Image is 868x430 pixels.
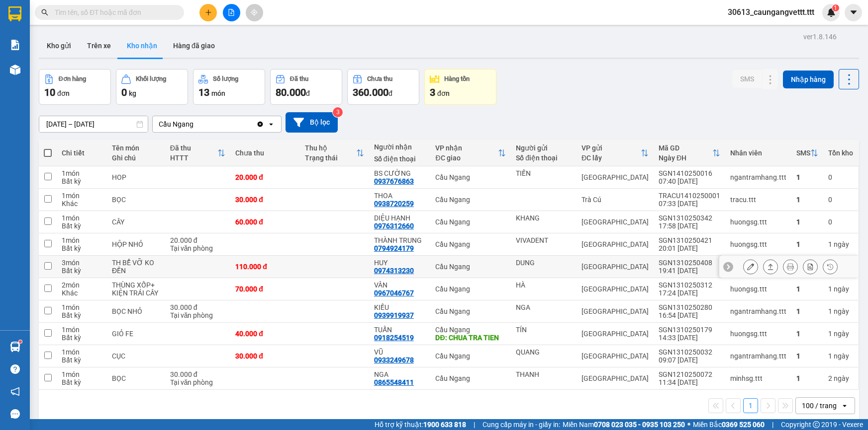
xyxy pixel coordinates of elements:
div: TH BỂ VỠ KO ĐỀN [112,259,160,275]
div: Cầu Ngang [435,326,506,334]
div: VP gửi [581,144,641,152]
div: [GEOGRAPHIC_DATA] [581,240,649,248]
div: SGN1310250342 [659,214,720,222]
div: TÍN [516,326,572,334]
button: aim [246,4,263,21]
div: SGN1310250179 [659,326,720,334]
span: 10 [44,86,55,98]
div: Bất kỳ [62,334,102,342]
img: icon-new-feature [827,8,836,17]
div: THANH [516,370,572,378]
div: Người gửi [516,144,572,152]
span: ⚪️ [687,423,690,427]
div: Người nhận [374,143,426,151]
span: Miền Bắc [693,419,765,430]
div: 30.000 đ [235,352,294,360]
div: 0794924179 [374,244,414,252]
div: KIỀU [374,303,426,311]
span: 80.000 [276,86,306,98]
div: 30.000 đ [170,303,226,311]
div: 0 [828,218,853,226]
div: ngantramhang.ttt [730,173,786,181]
div: VŨ [374,348,426,356]
div: 0976312660 [374,222,414,230]
button: Số lượng13món [193,69,265,105]
div: [GEOGRAPHIC_DATA] [581,352,649,360]
img: solution-icon [10,40,20,50]
div: Tên món [112,144,160,152]
span: đ [306,89,310,97]
div: THÀNH TRUNG [374,236,426,244]
div: HUY [374,259,426,267]
div: 0937676863 [374,177,414,185]
th: Toggle SortBy [577,140,654,166]
div: HTTT [170,154,218,162]
div: Cầu Ngang [159,119,193,129]
div: Bất kỳ [62,311,102,319]
div: Khối lượng [136,75,166,82]
div: 1 [796,374,818,382]
div: TRACU1410250001 [659,192,720,200]
div: Cầu Ngang [435,173,506,181]
div: 0933249678 [374,356,414,364]
div: Cầu Ngang [435,307,506,315]
div: 40.000 đ [235,330,294,338]
div: 1 [796,285,818,293]
div: Cầu Ngang [435,263,506,271]
div: 11:34 [DATE] [659,378,720,386]
button: Đơn hàng10đơn [39,69,111,105]
div: 3 món [62,259,102,267]
span: kg [129,89,136,97]
span: Miền Nam [563,419,685,430]
div: Cầu Ngang [435,374,506,382]
div: ngantramhang.ttt [730,352,786,360]
div: 1 [796,173,818,181]
div: 1 món [62,370,102,378]
div: Thu hộ [305,144,356,152]
div: QUANG [516,348,572,356]
div: CÂY [112,218,160,226]
button: caret-down [845,4,862,21]
svg: Clear value [256,120,264,128]
div: huongsg.ttt [730,218,786,226]
div: 1 [828,352,853,360]
div: THÙNG XỐP+ KIỆN TRÁI CÂY [112,281,160,297]
div: tracu.ttt [730,196,786,204]
div: 1 [796,218,818,226]
div: SGN1410250016 [659,169,720,177]
div: Bất kỳ [62,267,102,275]
span: file-add [228,9,235,16]
span: 0 [121,86,127,98]
div: 1 [828,240,853,248]
div: [GEOGRAPHIC_DATA] [581,374,649,382]
div: DUNG [516,259,572,267]
div: 110.000 đ [235,263,294,271]
div: VIVADENT [516,236,572,244]
span: question-circle [10,364,20,374]
div: Đã thu [290,75,308,82]
th: Toggle SortBy [791,140,823,166]
div: DĐ: CHUA TRA TIEN [435,334,506,342]
span: Cung cấp máy in - giấy in: [482,419,560,430]
div: THOA [374,192,426,200]
div: Đã thu [170,144,218,152]
th: Toggle SortBy [165,140,231,166]
div: huongsg.ttt [730,240,786,248]
sup: 1 [832,4,839,11]
button: Trên xe [79,34,119,58]
span: copyright [813,421,820,428]
div: DIỆU HẠNH [374,214,426,222]
div: Giao hàng [763,259,778,274]
div: SGN1310250312 [659,281,720,289]
div: 1 [796,240,818,248]
div: 20.000 đ [170,236,226,244]
div: 0 [828,196,853,204]
span: ngày [834,374,849,382]
div: SGN1310250408 [659,259,720,267]
div: Ghi chú [112,154,160,162]
div: 1 [828,285,853,293]
button: SMS [732,70,762,88]
div: 0 [828,173,853,181]
div: Trạng thái [305,154,356,162]
div: 1 món [62,348,102,356]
